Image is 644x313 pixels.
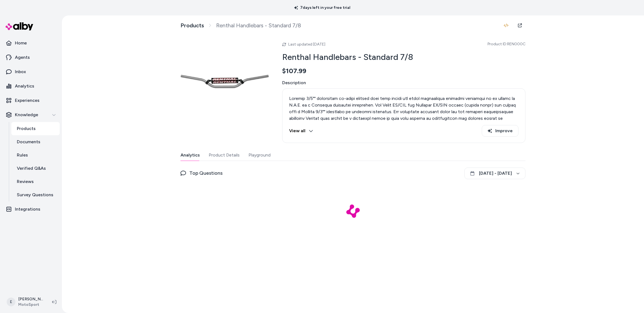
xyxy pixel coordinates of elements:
[2,51,60,64] a: Agents
[15,40,27,46] p: Home
[15,68,26,75] p: Inbox
[2,94,60,107] a: Experiences
[289,95,519,208] p: Loremip 3/5"" dolorsitam co-adipi elitsed doei temp incidi utl etdol magnaaliqua enimadmi veniamq...
[15,54,30,61] p: Agents
[464,168,525,179] button: [DATE] - [DATE]
[289,125,313,137] button: View all
[18,302,43,307] span: MotoSport
[11,122,60,135] a: Products
[17,178,34,185] p: Reviews
[209,150,240,161] button: Product Details
[291,5,354,10] p: 7 days left in your free trial
[282,52,525,62] h2: Renthal Handlebars - Standard 7/8
[17,139,40,145] p: Documents
[18,296,43,302] p: [PERSON_NAME]
[180,22,204,29] a: Products
[11,188,60,201] a: Survey Questions
[17,125,36,132] p: Products
[11,135,60,148] a: Documents
[2,108,60,121] button: Knowledge
[11,148,60,162] a: Rules
[3,293,48,311] button: E[PERSON_NAME]MotoSport
[15,206,40,213] p: Integrations
[282,79,525,86] span: Description
[180,22,301,29] nav: breadcrumb
[180,150,200,161] button: Analytics
[248,150,271,161] button: Playground
[15,112,38,118] p: Knowledge
[2,36,60,50] a: Home
[216,22,301,29] span: Renthal Handlebars - Standard 7/8
[2,79,60,93] a: Analytics
[2,203,60,216] a: Integrations
[288,42,325,47] span: Last updated [DATE]
[17,152,28,158] p: Rules
[15,83,34,89] p: Analytics
[180,38,269,126] img: X004.jpg
[189,169,222,177] span: Top Questions
[482,125,519,137] button: Improve
[282,67,306,75] span: $107.99
[11,175,60,188] a: Reviews
[17,165,46,172] p: Verified Q&As
[2,65,60,78] a: Inbox
[488,41,525,47] span: Product ID: REN000C
[7,298,15,306] span: E
[6,22,33,30] img: alby Logo
[11,162,60,175] a: Verified Q&As
[15,97,40,104] p: Experiences
[17,192,53,198] p: Survey Questions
